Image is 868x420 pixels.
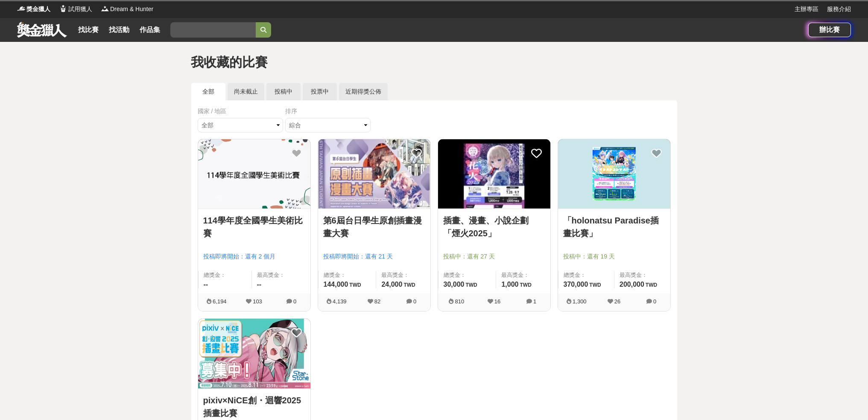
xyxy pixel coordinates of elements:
img: Logo [59,4,67,13]
span: 1 [533,298,536,305]
a: Logo試用獵人 [59,5,92,14]
a: 投稿中 [266,83,301,100]
span: 總獎金： [204,271,246,279]
a: Cover Image [318,139,430,209]
span: 16 [494,298,500,305]
span: 最高獎金： [381,271,425,279]
a: Logo獎金獵人 [17,5,50,14]
a: 找活動 [105,24,133,36]
span: 總獎金： [564,271,609,279]
span: 投稿即將開始：還有 2 個月 [203,252,305,261]
span: -- [204,281,208,288]
a: 主辦專區 [795,5,818,14]
span: 26 [614,298,620,305]
span: 投稿中：還有 19 天 [563,252,665,261]
span: 144,000 [324,281,348,288]
img: Cover Image [318,139,430,209]
a: 尚未截止 [228,83,264,100]
span: 投稿中：還有 27 天 [443,252,545,261]
h1: 我收藏的比賽 [191,55,678,70]
a: 114學年度全國學生美術比賽 [203,214,305,240]
span: 103 [253,298,262,305]
img: Logo [17,4,26,13]
a: pixiv×NiCE創・迴響2025插畫比賽 [203,394,305,420]
span: 投稿即將開始：還有 21 天 [323,252,425,261]
span: 0 [653,298,656,305]
img: Cover Image [198,139,310,209]
span: TWD [589,282,601,288]
span: -- [257,281,262,288]
div: 排序 [285,107,373,116]
a: LogoDream & Hunter [101,5,153,14]
span: 82 [374,298,380,305]
span: 1,000 [501,281,518,288]
a: 全部 [191,83,225,100]
span: 最高獎金： [257,271,305,279]
a: Cover Image [198,139,310,209]
span: 1,300 [573,298,587,305]
span: 6,194 [213,298,227,305]
div: 國家 / 地區 [198,107,285,116]
span: 200,000 [620,281,644,288]
span: 370,000 [564,281,588,288]
a: Cover Image [558,139,670,209]
span: 4,139 [333,298,347,305]
span: TWD [349,282,361,288]
img: Cover Image [198,319,310,388]
img: Logo [101,4,109,13]
span: 24,000 [381,281,402,288]
span: TWD [520,282,532,288]
span: 0 [413,298,416,305]
img: Cover Image [438,139,550,209]
a: 服務介紹 [827,5,851,14]
img: Cover Image [558,139,670,209]
a: 作品集 [136,24,164,36]
a: 近期得獎公佈 [339,83,388,100]
span: 最高獎金： [501,271,545,279]
span: 810 [455,298,464,305]
span: Dream & Hunter [110,5,153,14]
a: 投票中 [303,83,337,100]
a: 辦比賽 [808,23,851,37]
span: 0 [293,298,296,305]
a: 第6屆台日學生原創插畫漫畫大賽 [323,214,425,240]
a: 「holonatsu Paradise插畫比賽」 [563,214,665,240]
span: 總獎金： [324,271,371,279]
span: TWD [465,282,477,288]
span: 最高獎金： [620,271,665,279]
span: 獎金獵人 [26,5,50,14]
span: TWD [646,282,657,288]
a: 找比賽 [75,24,102,36]
span: 30,000 [444,281,465,288]
span: 試用獵人 [68,5,92,14]
a: 插畫、漫畫、小說企劃「煙火2025」 [443,214,545,240]
span: TWD [403,282,415,288]
a: Cover Image [438,139,550,209]
span: 總獎金： [444,271,491,279]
